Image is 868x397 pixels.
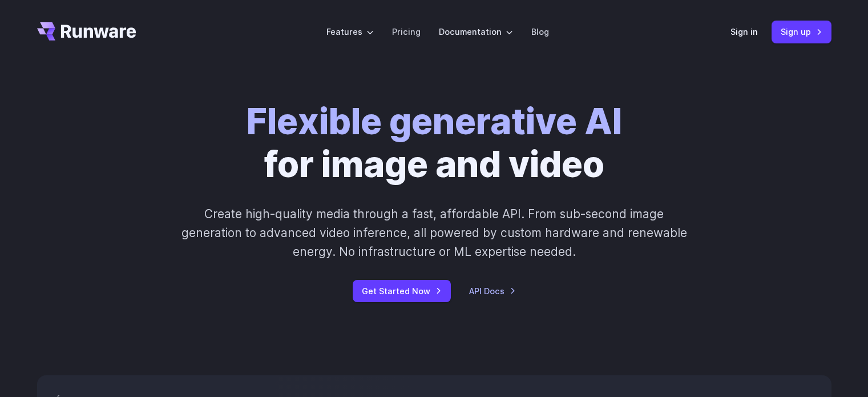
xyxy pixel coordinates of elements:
[772,21,831,43] a: Sign up
[353,280,451,302] a: Get Started Now
[469,284,516,298] a: API Docs
[247,100,622,143] strong: Flexible generative AI
[326,25,374,38] label: Features
[37,22,136,41] a: Go to /
[180,204,688,262] p: Create high-quality media through a fast, affordable API. From sub-second image generation to adv...
[439,25,513,38] label: Documentation
[247,101,622,186] h1: for image and video
[730,25,758,38] a: Sign in
[392,25,421,38] a: Pricing
[531,25,549,38] a: Blog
